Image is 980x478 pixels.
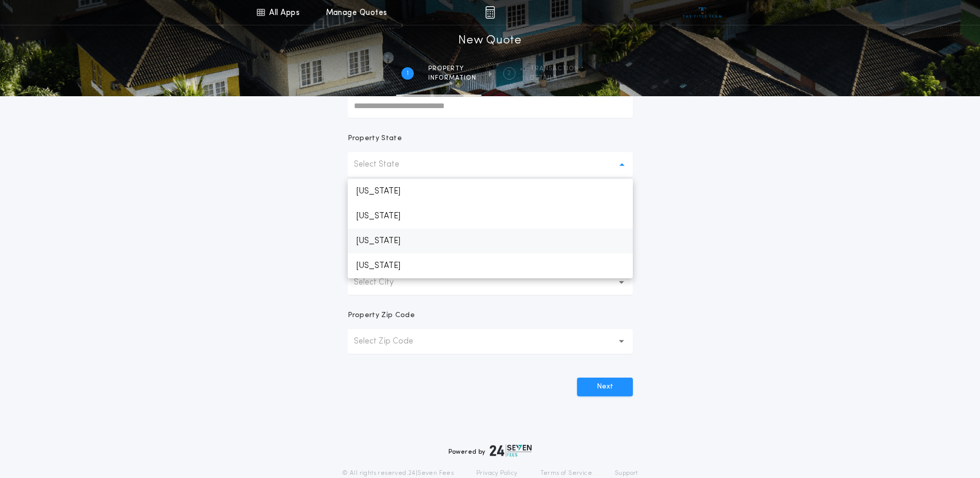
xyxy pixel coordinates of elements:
a: Support [615,469,638,477]
button: Select State [348,152,633,177]
p: Property Zip Code [348,310,415,321]
img: logo [490,444,532,457]
p: © All rights reserved. 24|Seven Fees [342,469,454,477]
img: img [485,6,495,19]
p: Property State [348,133,402,144]
p: [US_STATE] [348,253,633,278]
p: Select City [354,276,410,289]
p: [US_STATE] [348,179,633,204]
a: Privacy Policy [476,469,518,477]
span: Transaction [530,65,579,73]
h2: 1 [407,69,409,78]
a: Terms of Service [540,469,592,477]
h2: 2 [507,69,511,78]
div: Powered by [448,444,532,457]
span: information [428,74,476,82]
h1: New Quote [458,33,521,49]
span: details [530,74,579,82]
img: vs-icon [683,7,722,18]
ul: Select State [348,179,633,278]
button: Next [577,378,633,396]
p: [US_STATE] [348,229,633,253]
button: Select Zip Code [348,329,633,354]
button: Select City [348,270,633,295]
span: Property [428,65,476,73]
p: Select Zip Code [354,335,430,348]
p: Select State [354,158,416,171]
p: [US_STATE] [348,204,633,229]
